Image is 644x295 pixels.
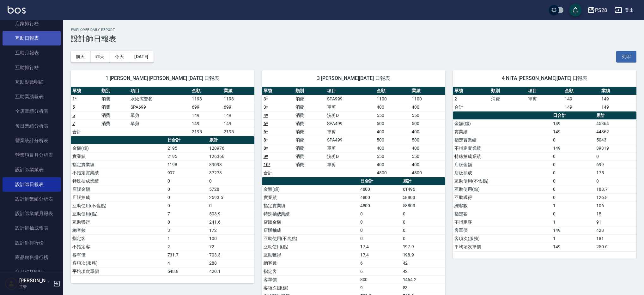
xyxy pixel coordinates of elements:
[595,144,636,152] td: 39319
[595,218,636,226] td: 91
[71,152,166,160] td: 實業績
[3,89,61,104] a: 互助業績報表
[563,87,600,95] th: 金額
[453,185,551,193] td: 互助使用(點)
[166,152,208,160] td: 2195
[375,152,410,160] td: 550
[190,111,222,119] td: 149
[359,202,401,210] td: 4800
[294,95,326,103] td: 消費
[375,95,410,103] td: 1100
[375,103,410,111] td: 400
[222,119,254,128] td: 149
[262,193,359,202] td: 實業績
[262,185,359,193] td: 金額(虛)
[71,169,166,177] td: 不指定實業績
[3,16,61,31] a: 店家排行榜
[551,177,595,185] td: 0
[262,87,446,177] table: a dense table
[110,51,130,63] button: 今天
[71,226,166,234] td: 總客數
[375,160,410,169] td: 400
[222,95,254,103] td: 1198
[190,128,222,136] td: 2195
[3,177,61,192] a: 設計師日報表
[208,152,254,160] td: 126366
[262,251,359,259] td: 互助獲得
[410,95,445,103] td: 1100
[129,111,190,119] td: 單剪
[8,6,26,14] img: Logo
[616,51,636,63] button: 列印
[595,185,636,193] td: 188.7
[71,128,100,136] td: 合計
[401,275,446,284] td: 1464.2
[166,226,208,234] td: 3
[190,87,222,95] th: 金額
[453,218,551,226] td: 不指定客
[129,51,153,63] button: [DATE]
[208,169,254,177] td: 37273
[453,128,551,136] td: 實業績
[166,136,208,144] th: 日合計
[600,103,636,111] td: 149
[595,111,636,120] th: 累計
[71,210,166,218] td: 互助使用(點)
[3,236,61,250] a: 設計師排行榜
[551,218,595,226] td: 1
[325,87,375,95] th: 項目
[410,152,445,160] td: 550
[294,111,326,119] td: 消費
[166,218,208,226] td: 0
[262,169,294,177] td: 合計
[208,144,254,152] td: 120976
[401,218,446,226] td: 0
[190,95,222,103] td: 1198
[3,206,61,221] a: 設計師業績月報表
[595,128,636,136] td: 44362
[294,87,326,95] th: 類別
[551,193,595,202] td: 0
[526,87,563,95] th: 項目
[166,177,208,185] td: 0
[129,87,190,95] th: 項目
[208,202,254,210] td: 0
[551,119,595,128] td: 149
[208,160,254,169] td: 89093
[595,152,636,160] td: 0
[453,136,551,144] td: 指定實業績
[595,193,636,202] td: 126.8
[71,193,166,202] td: 店販抽成
[71,185,166,193] td: 店販金額
[453,234,551,243] td: 客項次(服務)
[325,144,375,152] td: 單剪
[19,278,52,284] h5: [PERSON_NAME]
[262,284,359,292] td: 客項次(服務)
[294,160,326,169] td: 消費
[325,103,375,111] td: 單剪
[401,259,446,267] td: 42
[401,177,446,185] th: 累計
[551,160,595,169] td: 0
[100,87,129,95] th: 類別
[71,202,166,210] td: 互助使用(不含點)
[401,234,446,243] td: 0
[325,136,375,144] td: SPA499
[375,136,410,144] td: 500
[100,119,129,128] td: 消費
[71,160,166,169] td: 指定實業績
[208,177,254,185] td: 0
[375,128,410,136] td: 400
[595,210,636,218] td: 15
[563,95,600,103] td: 149
[563,103,600,111] td: 149
[453,202,551,210] td: 總客數
[551,136,595,144] td: 0
[600,95,636,103] td: 149
[453,169,551,177] td: 店販抽成
[72,105,75,110] a: 5
[294,119,326,128] td: 消費
[325,111,375,119] td: 洗剪D
[166,169,208,177] td: 997
[489,95,526,103] td: 消費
